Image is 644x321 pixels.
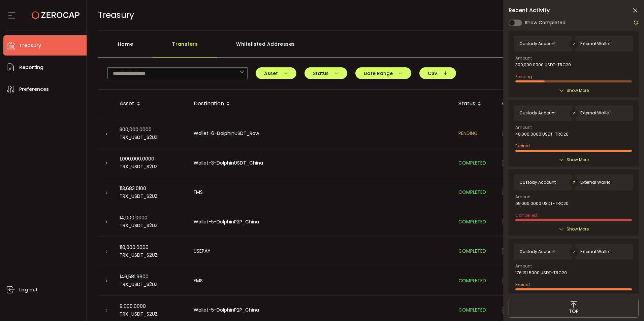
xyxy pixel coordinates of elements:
span: Custody Account [519,249,556,254]
span: Date Range [364,71,403,76]
span: Custody Account [519,111,556,115]
span: Reporting [19,63,43,72]
span: External Wallet [580,180,610,185]
span: Pending [515,74,532,79]
span: Expired [515,282,530,287]
span: Cancelled [515,212,537,218]
span: Show More [567,87,589,94]
span: Preferences [19,84,49,94]
span: Custody Account [519,41,556,46]
div: Home [98,37,153,58]
button: Asset [256,67,296,79]
span: Amount [515,126,532,130]
span: Show More [567,226,589,233]
span: 48,000.0000 USDT-TRC20 [515,132,569,137]
div: Whitelisted Addresses [217,37,314,58]
span: 300,000.0000 USDT-TRC20 [515,63,571,67]
span: Show Completed [525,19,566,26]
span: External Wallet [580,41,610,46]
span: 69,000.0000 USDT-TRC20 [515,201,569,206]
span: Show More [567,156,589,163]
span: Amount [515,195,532,199]
span: 176,191.5000 USDT-TRC20 [515,271,567,275]
span: Recent Activity [509,8,550,13]
span: Treasury [98,9,134,21]
span: CSV [428,71,448,76]
span: Treasury [19,41,41,50]
button: Status [304,67,347,79]
span: Expired [515,143,530,149]
span: Amount [515,264,532,268]
span: External Wallet [580,249,610,254]
span: External Wallet [580,111,610,115]
span: Custody Account [519,180,556,185]
span: Status [313,71,339,76]
span: Asset [264,71,288,76]
div: Transfers [153,37,217,58]
button: CSV [419,67,456,79]
span: Amount [515,56,532,60]
iframe: Chat Widget [610,289,644,321]
span: TOP [569,308,579,315]
button: Date Range [355,67,411,79]
span: Log out [19,285,38,295]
